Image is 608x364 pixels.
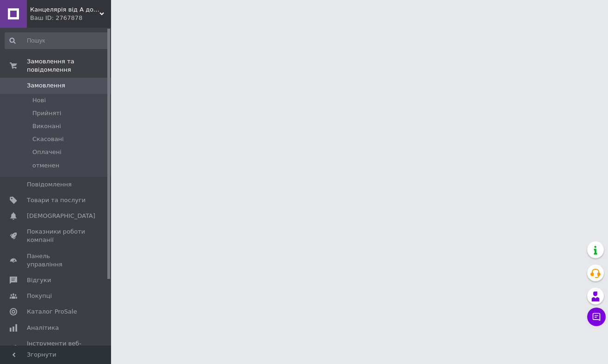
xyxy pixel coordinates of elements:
span: Оплачені [32,148,62,156]
span: [DEMOGRAPHIC_DATA] [27,212,95,220]
span: Замовлення [27,81,65,90]
span: Аналітика [27,324,59,332]
span: Відгуки [27,276,51,284]
div: Ваш ID: 2767878 [30,14,111,22]
span: Покупці [27,292,52,300]
span: Замовлення та повідомлення [27,57,111,74]
span: Інструменти веб-майстра та SEO [27,339,86,356]
span: Нові [32,96,46,105]
button: Чат з покупцем [587,308,606,326]
span: отменен [32,161,59,170]
span: Виконані [32,122,61,130]
input: Пошук [5,32,109,49]
span: Канцелярія від А до Я / 🤓 якісно та швидко 🤓 [30,6,99,14]
span: Прийняті [32,109,61,117]
span: Показники роботи компанії [27,228,86,244]
span: Каталог ProSale [27,308,77,316]
span: Повідомлення [27,180,72,189]
span: Панель управління [27,252,86,269]
span: Скасовані [32,135,64,143]
span: Товари та послуги [27,196,86,204]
